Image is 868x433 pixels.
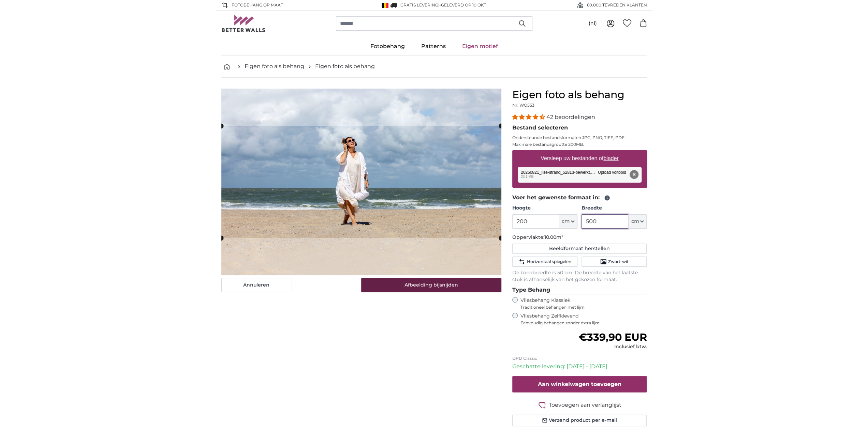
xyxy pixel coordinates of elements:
[245,62,304,71] a: Eigen foto als behang
[512,362,647,371] p: Geschatte levering: [DATE] - [DATE]
[582,257,647,267] button: Zwart-wit
[544,234,563,240] span: 10.00m²
[315,62,375,71] a: Eigen foto als behang
[520,297,634,310] label: Vliesbehang Klassiek
[441,2,486,7] span: Geleverd op 10 okt
[221,15,266,32] img: Betterwalls
[512,244,647,254] button: Beeldformaat herstellen
[512,124,647,132] legend: Bestand selecteren
[512,286,647,294] legend: Type Behang
[512,356,647,361] p: DPD Classic
[583,17,602,30] button: (nl)
[559,214,577,229] button: cm
[512,415,647,426] button: Verzend product per e-mail
[512,142,647,147] p: Maximale bestandsgrootte 200MB.
[362,37,413,55] a: Fotobehang
[512,103,534,108] span: Nr. WQ553
[608,259,629,264] span: Zwart-wit
[527,259,571,264] span: Horizontaal spiegelen
[562,218,570,225] span: cm
[520,305,634,310] span: Traditioneel behangen met lijm
[454,37,506,55] a: Eigen motief
[628,214,647,229] button: cm
[549,401,621,409] span: Toevoegen aan verlanglijst
[603,155,618,161] u: blader
[587,2,647,8] span: 60.000 TEVREDEN KLANTEN
[512,269,647,283] p: De bandbreedte is 50 cm. De breedte van het laatste stuk is afhankelijk van het gekozen formaat.
[512,257,577,267] button: Horizontaal spiegelen
[538,381,621,387] span: Aan winkelwagen toevoegen
[439,2,486,7] span: -
[382,3,388,8] img: België
[578,331,647,343] span: €339,90 EUR
[582,205,647,212] label: Breedte
[512,114,546,120] span: 4.38 stars
[512,89,647,101] h1: Eigen foto als behang
[221,56,647,78] nav: breadcrumbs
[400,2,439,7] span: GRATIS levering!
[413,37,454,55] a: Patterns
[631,218,639,225] span: cm
[520,320,647,326] span: Eenvoudig behangen zonder extra lijm
[512,401,647,409] button: Toevoegen aan verlanglijst
[512,135,647,140] p: Ondersteunde bestandsformaten JPG, PNG, TIFF, PDF.
[546,114,595,120] span: 42 beoordelingen
[232,2,283,8] span: FOTOBEHANG OP MAAT
[538,152,621,165] label: Versleep uw bestanden of
[520,313,647,326] label: Vliesbehang Zelfklevend
[361,278,501,292] button: Afbeelding bijsnijden
[512,376,647,392] button: Aan winkelwagen toevoegen
[221,278,291,292] button: Annuleren
[512,234,647,241] p: Oppervlakte:
[512,205,577,212] label: Hoogte
[578,343,647,350] div: Inclusief btw.
[512,194,647,202] legend: Voer het gewenste formaat in:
